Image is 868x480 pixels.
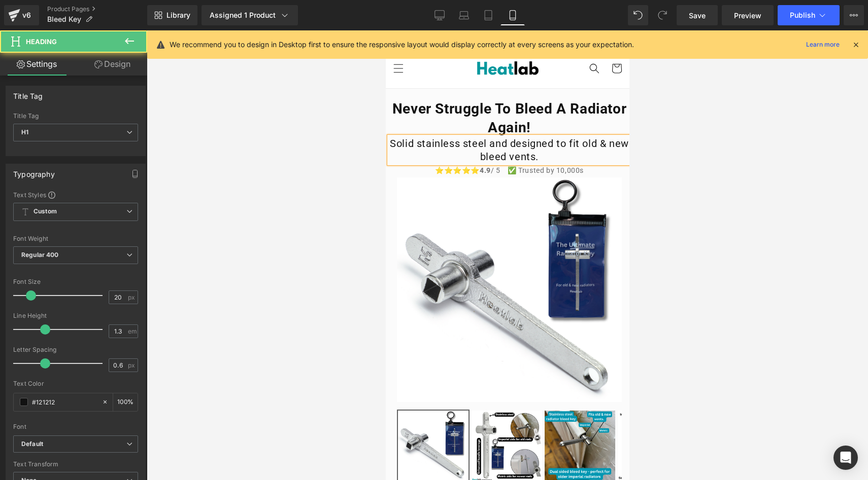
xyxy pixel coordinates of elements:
[13,346,138,353] div: Letter Spacing
[147,5,197,25] a: New Library
[7,70,241,105] b: Never Struggle to bleed a radiator again!
[13,461,138,468] div: Text Transform
[734,10,761,21] span: Preview
[32,396,97,408] input: Color
[79,27,165,49] img: Heatlab - Central Heating Products
[34,207,57,216] b: Custom
[26,38,57,46] span: Heading
[21,251,59,259] b: Regular 400
[790,11,815,19] span: Publish
[778,5,840,25] button: Publish
[427,5,452,25] a: Desktop
[844,5,864,25] button: More
[722,5,774,25] a: Preview
[13,113,138,120] div: Title Tag
[197,27,220,49] summary: Search
[13,191,138,199] div: Text Styles
[802,39,844,51] a: Learn more
[500,5,525,25] a: Mobile
[689,10,706,21] span: Save
[652,5,673,25] button: Redo
[21,440,43,449] i: Default
[13,164,55,178] div: Typography
[13,278,138,285] div: Font Size
[113,393,138,411] div: %
[452,5,476,25] a: Laptop
[128,362,137,368] span: px
[166,11,190,20] span: Library
[20,9,33,22] div: v6
[13,86,43,100] div: Title Tag
[76,53,149,76] a: Design
[85,380,156,451] img: The Ultimate Radiator Bleed Key With Imperial & Metric Keys
[94,136,105,144] span: 4.9
[232,380,303,451] img: The Ultimate Radiator Bleed Key With Imperial & Metric Keys
[13,380,138,387] div: Text Color
[833,446,858,470] div: Open Intercom Messenger
[4,106,244,133] h1: Solid stainless steel and designed to fit old & new bleed vents.
[628,5,648,25] button: Undo
[4,5,39,25] a: v6
[12,380,83,451] img: The Ultimate Radiator Bleed Key With Imperial & Metric Keys
[128,294,137,301] span: px
[13,423,138,430] div: Font
[94,136,198,144] span: / 5 ✅ Trusted by 10,000s
[159,380,229,451] img: The Ultimate Radiator Bleed Key With Imperial & Metric Keys
[210,10,290,20] div: Assigned 1 Product
[13,235,138,242] div: Font Weight
[170,39,634,50] p: We recommend you to design in Desktop first to ensure the responsive layout would display correct...
[21,128,28,136] b: H1
[476,5,500,25] a: Tablet
[47,5,147,13] a: Product Pages
[47,15,81,23] span: Bleed Key
[128,328,137,335] span: em
[2,27,24,49] summary: Menu
[11,147,236,372] img: The Ultimate Radiator Bleed Key With Imperial & Metric Keys
[4,135,244,144] h1: ⭐⭐⭐⭐⭐
[13,312,138,319] div: Line Height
